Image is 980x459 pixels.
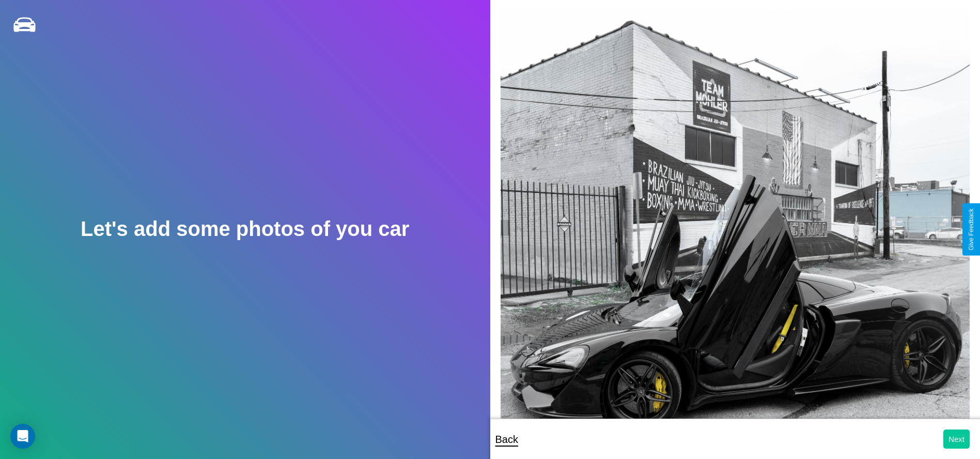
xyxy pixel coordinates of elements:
[968,209,975,250] div: Give Feedback
[495,430,518,449] p: Back
[81,217,409,241] h2: Let's add some photos of you car
[501,10,970,452] img: posted
[943,430,970,449] button: Next
[10,424,35,449] div: Open Intercom Messenger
